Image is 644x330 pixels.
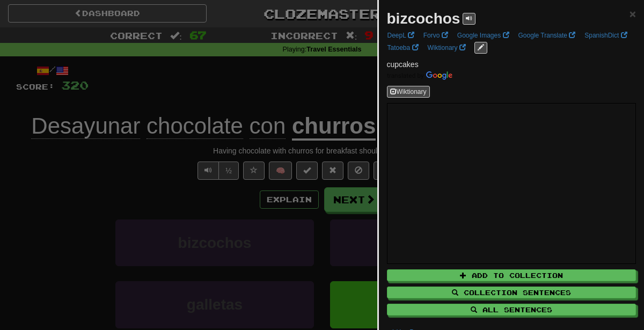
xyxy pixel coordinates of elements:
[387,287,636,298] button: Collection Sentences
[387,60,419,69] span: cupcakes
[384,42,422,54] a: Tatoeba
[474,42,487,54] button: edit links
[387,86,430,98] button: Wiktionary
[581,30,630,41] a: SpanishDict
[420,30,451,41] a: Forvo
[630,8,636,19] button: Close
[387,304,636,316] button: All Sentences
[387,71,452,80] img: Color short
[515,30,579,41] a: Google Translate
[630,8,636,20] span: ×
[425,42,469,54] a: Wiktionary
[387,269,636,281] button: Add to Collection
[454,30,513,41] a: Google Images
[387,10,460,27] strong: bizcochos
[384,30,418,41] a: DeepL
